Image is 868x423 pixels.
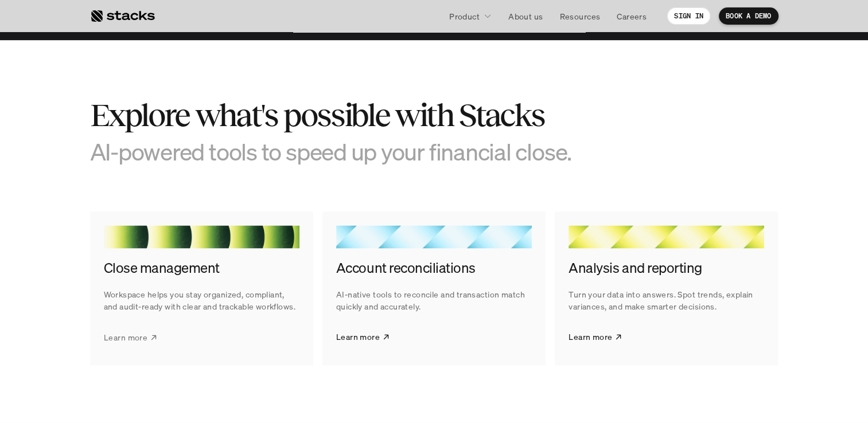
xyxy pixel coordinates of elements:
[104,323,158,351] a: Learn more
[569,331,612,343] p: Learn more
[501,6,550,26] a: About us
[610,6,653,26] a: Careers
[569,323,622,351] a: Learn more
[569,258,764,278] h4: Analysis and reporting
[449,10,480,22] p: Product
[336,323,390,351] a: Learn more
[559,10,600,22] p: Resources
[90,97,606,133] h2: Explore what's possible with Stacks
[104,288,299,312] p: Workspace helps you stay organized, compliant, and audit-ready with clear and trackable workflows.
[508,10,543,22] p: About us
[726,12,772,20] p: BOOK A DEMO
[336,331,380,343] p: Learn more
[135,218,186,226] a: Privacy Policy
[667,7,710,25] a: SIGN IN
[617,10,647,22] p: Careers
[719,7,779,25] a: BOOK A DEMO
[674,12,703,20] p: SIGN IN
[336,258,532,278] h4: Account reconciliations
[336,288,532,312] p: AI-native tools to reconcile and transaction match quickly and accurately.
[90,138,606,166] h3: AI-powered tools to speed up your financial close.
[104,258,299,278] h4: Close management
[552,6,607,26] a: Resources
[104,331,147,343] p: Learn more
[569,288,764,312] p: Turn your data into answers. Spot trends, explain variances, and make smarter decisions.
